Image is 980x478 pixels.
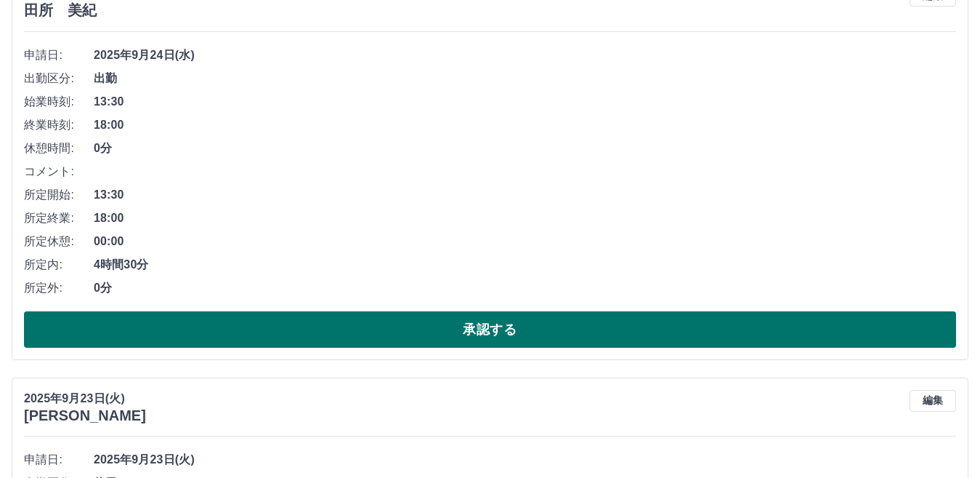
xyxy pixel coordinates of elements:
span: 4時間30分 [94,256,956,274]
span: 18:00 [94,210,956,227]
span: 出勤区分: [24,70,94,87]
span: 0分 [94,140,956,157]
span: 00:00 [94,233,956,250]
span: 2025年9月23日(火) [94,451,956,469]
span: 所定開始: [24,186,94,204]
span: 申請日: [24,47,94,64]
span: 所定外: [24,279,94,297]
span: 休憩時間: [24,140,94,157]
span: コメント: [24,163,94,180]
button: 編集 [910,390,956,412]
span: 13:30 [94,93,956,111]
h3: 田所 美紀 [24,2,125,19]
span: 終業時刻: [24,116,94,134]
span: 0分 [94,279,956,297]
span: 出勤 [94,70,956,87]
h3: [PERSON_NAME] [24,407,146,424]
span: 所定終業: [24,210,94,227]
span: 始業時刻: [24,93,94,111]
span: 所定休憩: [24,233,94,250]
span: 2025年9月24日(水) [94,47,956,64]
span: 18:00 [94,116,956,134]
p: 2025年9月23日(火) [24,390,146,407]
span: 申請日: [24,451,94,469]
span: 13:30 [94,186,956,204]
span: 所定内: [24,256,94,274]
button: 承認する [24,311,956,348]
